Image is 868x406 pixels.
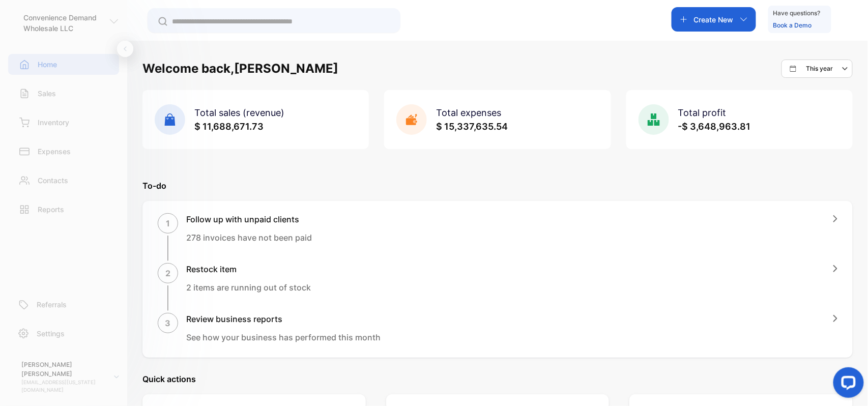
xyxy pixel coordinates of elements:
a: Book a Demo [773,21,812,29]
p: Reports [38,204,64,215]
p: Home [38,59,57,70]
p: [PERSON_NAME] [PERSON_NAME] [21,360,106,379]
p: 2 items are running out of stock [186,281,311,294]
p: [EMAIL_ADDRESS][US_STATE][DOMAIN_NAME] [21,379,106,394]
p: Inventory [38,117,69,128]
p: Create New [694,14,734,25]
img: logo [8,17,18,27]
button: This year [782,60,853,78]
span: Total expenses [436,107,501,118]
p: Referrals [37,299,67,310]
img: avatar [844,10,859,25]
p: 2 [165,267,170,279]
p: This year [806,64,833,73]
button: avatar [844,7,859,32]
span: $ 15,337,635.54 [436,121,508,132]
p: To-do [142,180,853,192]
span: $ 11,688,671.73 [194,121,264,132]
p: 3 [165,317,171,329]
span: Total profit [678,107,727,118]
span: -$ 3,648,963.81 [678,121,751,132]
p: See how your business has performed this month [186,331,381,343]
h1: Restock item [186,263,311,275]
h1: Welcome back, [PERSON_NAME] [142,60,338,78]
h1: Review business reports [186,313,381,325]
span: Total sales (revenue) [194,107,284,118]
h1: Follow up with unpaid clients [186,213,312,225]
p: Convenience Demand Wholesale LLC [23,12,109,34]
iframe: LiveChat chat widget [825,363,868,406]
p: Have questions? [773,8,821,18]
button: Create New [672,7,756,32]
p: Contacts [38,175,68,186]
p: Quick actions [142,373,853,385]
p: Expenses [38,146,71,157]
p: 278 invoices have not been paid [186,231,312,244]
p: 1 [166,217,170,229]
p: Settings [37,328,65,339]
img: profile [6,371,17,383]
p: Sales [38,88,56,99]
